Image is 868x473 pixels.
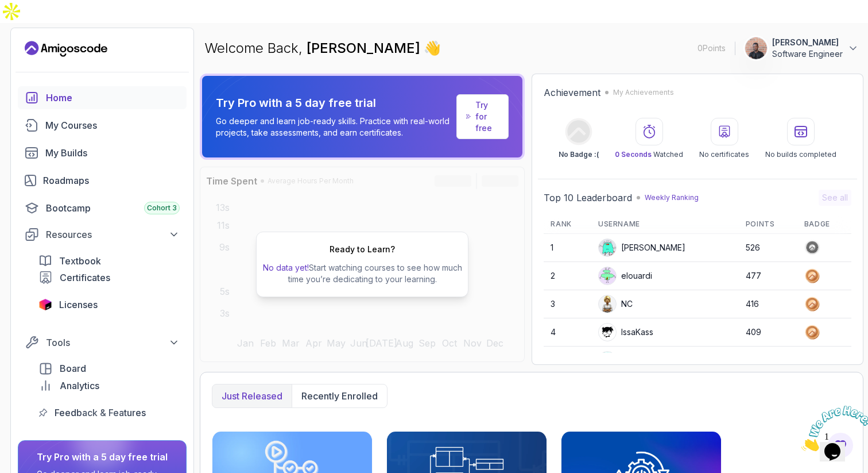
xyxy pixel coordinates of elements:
[598,323,653,341] div: IssaKass
[292,384,387,407] button: Recently enrolled
[18,114,187,137] a: courses
[5,5,9,14] span: 1
[307,40,424,56] span: [PERSON_NAME]
[32,293,187,316] a: licenses
[591,215,739,234] th: Username
[739,215,797,234] th: Points
[598,351,679,370] div: Kalpanakakarla
[699,150,749,159] p: No certificates
[598,267,652,285] div: elouardi
[739,262,797,290] td: 477
[599,324,616,341] img: user profile image
[301,389,378,403] p: Recently enrolled
[5,5,76,50] img: Chat attention grabber
[456,94,509,139] a: Try for free
[32,374,187,397] a: analytics
[222,389,282,403] p: Just released
[819,190,851,206] button: See all
[18,86,187,109] a: home
[204,39,441,57] p: Welcome Back,
[43,174,180,187] div: Roadmaps
[544,234,591,262] td: 1
[745,37,767,59] img: user profile image
[739,318,797,347] td: 409
[544,318,591,347] td: 4
[615,150,683,159] p: Watched
[598,295,633,313] div: NC
[18,224,187,245] button: Resources
[32,266,187,289] a: certificates
[46,201,180,215] div: Bootcamp
[598,239,685,257] div: [PERSON_NAME]
[32,249,187,272] a: textbook
[599,295,616,313] img: user profile image
[544,215,591,234] th: Rank
[544,191,632,205] h2: Top 10 Leaderboard
[739,347,797,375] td: 398
[772,37,843,48] p: [PERSON_NAME]
[55,406,146,420] span: Feedback & Features
[32,357,187,380] a: board
[18,332,187,353] button: Tools
[544,86,600,99] h2: Achievement
[261,262,463,285] p: Start watching courses to see how much time you’re dedicating to your learning.
[216,116,452,139] p: Go deeper and learn job-ready skills. Practice with real-world projects, take assessments, and ea...
[797,215,851,234] th: Badge
[544,347,591,375] td: 5
[60,362,86,375] span: Board
[32,401,187,424] a: feedback
[697,43,726,54] p: 0 Points
[25,40,107,58] a: Landing page
[59,298,98,312] span: Licenses
[46,228,180,241] div: Resources
[263,263,309,272] span: No data yet!
[60,379,99,393] span: Analytics
[797,401,868,456] iframe: chat widget
[46,91,180,105] div: Home
[739,234,797,262] td: 526
[45,146,180,160] div: My Builds
[59,254,101,268] span: Textbook
[559,150,599,159] p: No Badge :(
[212,384,292,407] button: Just released
[544,290,591,318] td: 3
[18,141,187,164] a: builds
[45,118,180,132] div: My Courses
[475,99,499,134] a: Try for free
[599,352,616,369] img: default monster avatar
[38,299,52,310] img: jetbrains icon
[18,169,187,192] a: roadmaps
[216,95,452,111] p: Try Pro with a 5 day free trial
[739,290,797,318] td: 416
[613,88,674,97] p: My Achievements
[46,336,180,349] div: Tools
[745,37,859,60] button: user profile image[PERSON_NAME]Software Engineer
[147,203,177,213] span: Cohort 3
[645,193,699,202] p: Weekly Ranking
[765,150,836,159] p: No builds completed
[544,262,591,290] td: 2
[599,239,616,256] img: default monster avatar
[60,271,110,284] span: Certificates
[421,36,445,60] span: 👋
[772,48,843,60] p: Software Engineer
[615,150,652,159] span: 0 Seconds
[599,267,616,284] img: default monster avatar
[330,244,395,255] h2: Ready to Learn?
[18,197,187,220] a: bootcamp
